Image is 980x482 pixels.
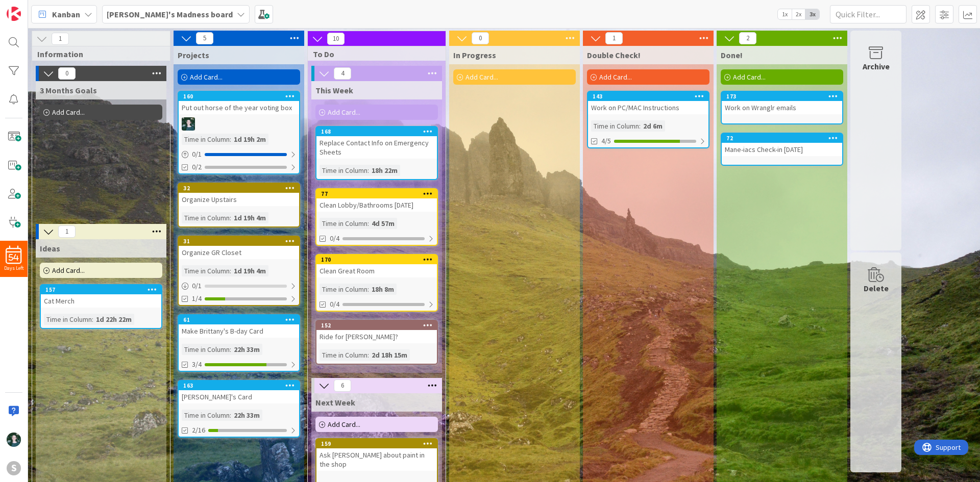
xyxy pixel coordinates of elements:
[190,72,223,82] span: Add Card...
[231,344,262,355] div: 22h 33m
[321,190,437,197] div: 77
[588,92,708,101] div: 143
[316,189,437,198] div: 77
[231,134,268,145] div: 1d 19h 2m
[58,67,76,80] span: 0
[230,134,231,145] span: :
[179,237,299,246] div: 31
[183,185,299,192] div: 32
[182,117,195,131] img: KM
[316,255,437,277] div: 170Clean Great Room
[369,218,397,229] div: 4d 57m
[179,381,299,403] div: 163[PERSON_NAME]'s Card
[722,134,842,156] div: 72Mane-iacs Check-in [DATE]
[182,134,230,145] div: Time in Column
[182,344,230,355] div: Time in Column
[330,299,339,310] span: 0/4
[316,330,437,343] div: Ride for [PERSON_NAME]?
[52,108,85,117] span: Add Card...
[316,189,437,212] div: 77Clean Lobby/Bathrooms [DATE]
[316,198,437,212] div: Clean Lobby/Bathrooms [DATE]
[183,238,299,245] div: 31
[7,433,21,447] img: KM
[778,9,792,19] span: 1x
[179,92,299,101] div: 160
[320,349,367,361] div: Time in Column
[182,265,230,276] div: Time in Column
[315,397,355,408] span: Next Week
[465,72,498,82] span: Add Card...
[315,85,353,95] span: This Week
[179,390,299,403] div: [PERSON_NAME]'s Card
[601,136,611,146] span: 4/5
[722,101,842,114] div: Work on Wranglr emails
[733,72,766,82] span: Add Card...
[41,294,161,308] div: Cat Merch
[230,212,231,223] span: :
[107,9,233,19] b: [PERSON_NAME]'s Madness board
[192,149,202,160] span: 0 / 1
[726,135,842,142] div: 72
[588,92,708,114] div: 143Work on PC/MAC Instructions
[179,148,299,161] div: 0/1
[58,225,76,238] span: 1
[316,255,437,264] div: 170
[327,33,345,45] span: 10
[334,67,351,80] span: 4
[330,233,339,244] span: 0/4
[316,127,437,136] div: 168
[40,243,60,253] span: Ideas
[179,193,299,206] div: Organize Upstairs
[179,324,299,338] div: Make Brittany's B-day Card
[805,9,819,19] span: 3x
[739,32,756,44] span: 2
[230,410,231,421] span: :
[44,314,92,325] div: Time in Column
[179,237,299,259] div: 31Organize GR Closet
[178,50,209,60] span: Projects
[41,285,161,308] div: 157Cat Merch
[192,425,205,436] span: 2/16
[183,382,299,389] div: 163
[52,33,69,45] span: 1
[231,410,262,421] div: 22h 33m
[40,85,97,95] span: 3 Months Goals
[722,143,842,156] div: Mane-iacs Check-in [DATE]
[453,50,496,60] span: In Progress
[830,5,906,23] input: Quick Filter...
[321,440,437,447] div: 159
[369,284,397,295] div: 18h 8m
[320,165,367,176] div: Time in Column
[367,218,369,229] span: :
[316,448,437,471] div: Ask [PERSON_NAME] about paint in the shop
[864,282,889,294] div: Delete
[591,120,639,132] div: Time in Column
[37,49,157,59] span: Information
[179,315,299,324] div: 61
[316,439,437,471] div: 159Ask [PERSON_NAME] about paint in the shop
[593,93,708,100] div: 143
[52,8,80,20] span: Kanban
[334,379,351,392] span: 6
[722,92,842,101] div: 173
[321,256,437,263] div: 170
[367,349,369,361] span: :
[722,92,842,114] div: 173Work on Wranglr emails
[231,212,268,223] div: 1d 19h 4m
[321,128,437,135] div: 168
[316,127,437,159] div: 168Replace Contact Info on Emergency Sheets
[192,293,202,304] span: 1/4
[320,218,367,229] div: Time in Column
[472,32,489,44] span: 0
[179,246,299,259] div: Organize GR Closet
[316,439,437,448] div: 159
[183,93,299,100] div: 160
[369,349,410,361] div: 2d 18h 15m
[722,134,842,143] div: 72
[7,7,21,21] img: Visit kanbanzone.com
[641,120,665,132] div: 2d 6m
[9,254,19,261] span: 54
[179,184,299,206] div: 32Organize Upstairs
[320,284,367,295] div: Time in Column
[182,410,230,421] div: Time in Column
